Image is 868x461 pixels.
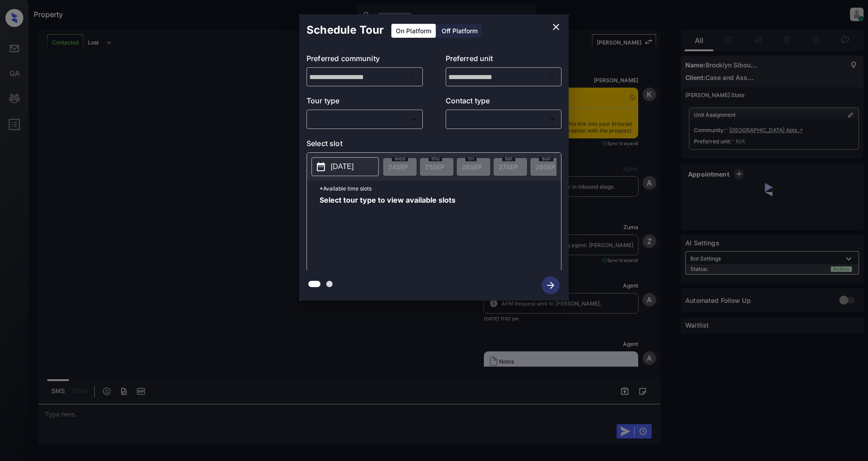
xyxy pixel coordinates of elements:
[307,138,561,152] p: Select slot
[307,95,423,110] p: Tour type
[307,53,423,67] p: Preferred community
[320,181,561,196] p: *Available time slots
[311,157,379,176] button: [DATE]
[446,53,562,67] p: Preferred unit
[299,14,391,46] h2: Schedule Tour
[320,196,456,268] span: Select tour type to view available slots
[547,18,565,36] button: close
[446,95,562,110] p: Contact type
[437,24,482,38] div: Off Platform
[331,161,354,172] p: [DATE]
[391,24,436,38] div: On Platform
